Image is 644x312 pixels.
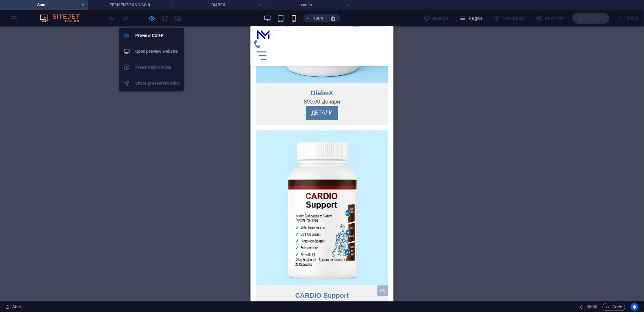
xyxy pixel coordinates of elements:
h6: Session time [580,303,597,311]
h3: CARDIO Support [11,264,132,274]
span: Pages [459,15,483,22]
p: 890.00 Денари [11,274,132,282]
button: 100% [303,14,327,22]
h6: Preview Ctrl+P [135,32,180,39]
button: Usercentrics [631,303,639,311]
div: Design (Ctrl+Alt+Y) [421,13,452,24]
a: ДЕТАЛИ [55,79,88,93]
h4: FERMENTIRANO GOJI [88,1,177,9]
h6: Open preview website [135,47,180,55]
span: : [591,304,592,309]
p: 890.00 Денари [11,71,132,79]
a: Click to cancel selection. Double-click to open Pages [5,303,22,311]
h3: DiabeX [11,61,132,71]
span: 00 00 [587,303,597,311]
i: On resize automatically adjust zoom level to fit chosen device. [331,15,337,21]
h4: cardio [265,1,354,9]
button: Pages [457,13,485,24]
h4: DIABEX [177,1,265,9]
span: Code [606,303,622,311]
img: Editor Logo [38,14,88,22]
button: Code [603,303,625,311]
button: Menu [9,29,16,30]
h6: 100% [313,14,324,22]
img: 476792838_122102313278766957_2773236690141060852_n-lYgOv5DtAV5sSF7pMpu9tg.jpg [3,3,23,13]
